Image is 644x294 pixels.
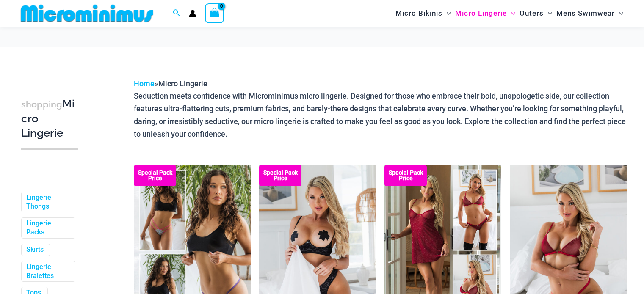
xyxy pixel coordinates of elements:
a: Micro LingerieMenu ToggleMenu Toggle [453,3,517,24]
b: Special Pack Price [384,170,427,181]
a: Lingerie Thongs [26,193,69,211]
a: OutersMenu ToggleMenu Toggle [517,3,554,24]
b: Special Pack Price [259,170,301,181]
span: Menu Toggle [615,3,623,24]
a: Search icon link [173,8,180,19]
img: MM SHOP LOGO FLAT [17,4,157,23]
span: Menu Toggle [507,3,515,24]
span: shopping [21,99,62,110]
span: Mens Swimwear [556,3,615,24]
a: Micro BikinisMenu ToggleMenu Toggle [393,3,453,24]
p: Seduction meets confidence with Microminimus micro lingerie. Designed for those who embrace their... [134,90,627,140]
span: Menu Toggle [442,3,451,24]
a: Account icon link [189,10,196,17]
a: Skirts [26,245,44,254]
b: Special Pack Price [134,170,176,181]
span: Micro Lingerie [455,3,507,24]
nav: Site Navigation [392,1,627,25]
span: » [134,79,207,88]
a: View Shopping Cart, empty [205,3,224,23]
span: Menu Toggle [544,3,552,24]
a: Home [134,79,155,88]
h3: Micro Lingerie [21,97,78,140]
a: Lingerie Packs [26,219,69,237]
span: Outers [520,3,544,24]
span: Micro Lingerie [158,79,207,88]
a: Mens SwimwearMenu ToggleMenu Toggle [554,3,625,24]
span: Micro Bikinis [395,3,442,24]
a: Lingerie Bralettes [26,263,69,280]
